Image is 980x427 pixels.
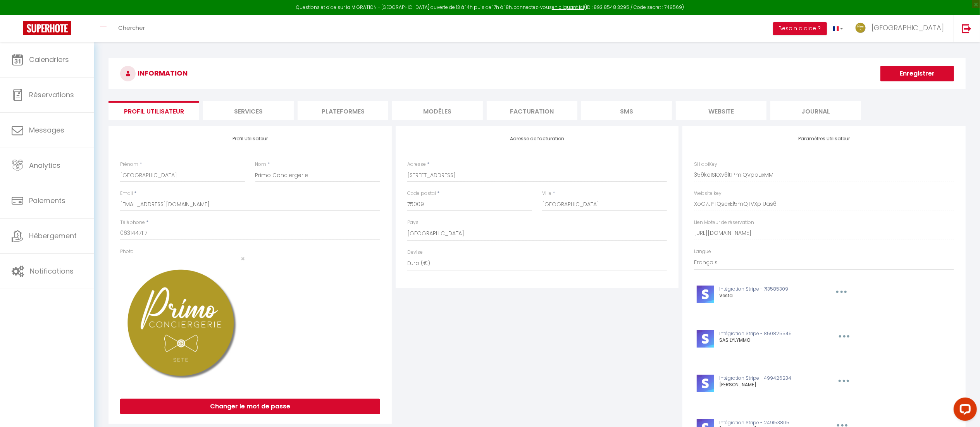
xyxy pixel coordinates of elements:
label: Prénom [120,161,138,168]
h3: INFORMATION [109,58,966,89]
span: Réservations [29,90,74,100]
span: Notifications [30,266,74,276]
p: Intégration Stripe - 713585309 [719,286,818,293]
a: en cliquant ici [552,4,584,10]
li: SMS [581,101,672,120]
button: Close [241,255,245,262]
span: Chercher [118,24,145,32]
img: ... [855,22,866,34]
button: Changer le mot de passe [120,399,380,414]
p: Intégration Stripe - 249153805 [719,419,819,427]
label: Téléphone [120,219,145,226]
img: 17460396428549.png [120,262,245,387]
label: Ville [542,190,551,197]
label: Email [120,190,133,197]
img: logout [962,24,971,33]
span: Analytics [29,160,60,170]
img: stripe-logo.jpeg [697,286,714,303]
li: Profil Utilisateur [109,101,199,120]
li: MODÈLES [392,101,483,120]
iframe: LiveChat chat widget [947,394,980,427]
span: [GEOGRAPHIC_DATA] [871,23,944,33]
li: Plateformes [298,101,388,120]
label: Nom [255,161,267,168]
li: Journal [770,101,861,120]
label: Adresse [407,161,426,168]
label: Langue [694,248,711,255]
label: Devise [407,249,423,256]
li: website [676,101,766,120]
img: stripe-logo.jpeg [697,375,714,392]
h4: Paramètres Utilisateur [694,136,954,141]
span: Paiements [29,196,65,205]
span: Hébergement [29,231,77,241]
span: × [241,254,245,263]
h4: Profil Utilisateur [120,136,380,141]
button: Besoin d'aide ? [773,22,827,35]
img: Super Booking [23,21,71,35]
span: [PERSON_NAME] [719,381,756,388]
span: Calendriers [29,55,69,64]
a: Chercher [112,15,151,42]
label: Photo [120,248,134,255]
img: stripe-logo.jpeg [697,330,714,348]
a: ... [GEOGRAPHIC_DATA] [849,15,954,42]
button: Enregistrer [880,66,954,81]
h4: Adresse de facturation [407,136,667,141]
span: SAS LYLYMMO [719,337,750,343]
span: Vesta [719,292,733,299]
span: Messages [29,125,64,135]
li: Facturation [487,101,577,120]
p: Intégration Stripe - 499426234 [719,375,821,382]
p: Intégration Stripe - 850825545 [719,330,821,337]
label: Code postal [407,190,436,197]
li: Services [203,101,294,120]
label: Website key [694,190,722,197]
label: Pays [407,219,419,226]
label: Lien Moteur de réservation [694,219,754,226]
label: SH apiKey [694,161,717,168]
